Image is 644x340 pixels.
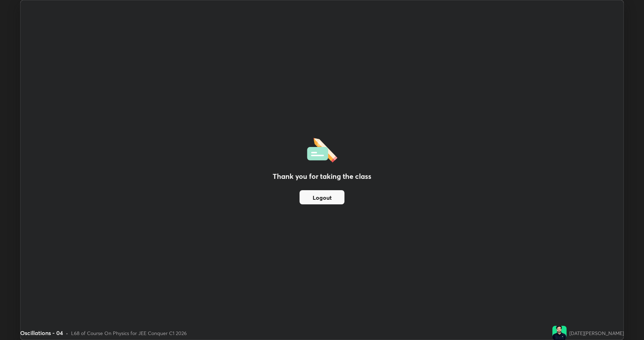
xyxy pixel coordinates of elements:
[300,190,344,204] button: Logout
[552,326,567,340] img: 332c5dbf4175476c80717257161a937d.jpg
[66,329,68,337] div: •
[307,136,337,163] img: offlineFeedback.1438e8b3.svg
[20,329,63,337] div: Oscillations - 04
[71,329,187,337] div: L68 of Course On Physics for JEE Conquer C1 2026
[273,171,371,182] h2: Thank you for taking the class
[569,329,624,337] div: [DATE][PERSON_NAME]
